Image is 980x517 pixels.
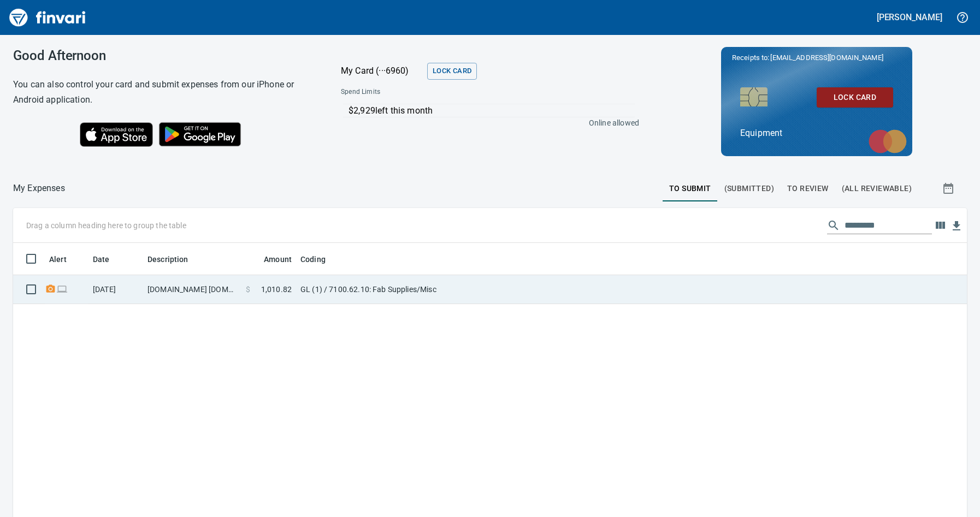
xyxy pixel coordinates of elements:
[49,253,67,266] span: Alert
[56,286,68,293] span: Online transaction
[732,52,901,63] p: Receipts to:
[13,48,314,63] h3: Good Afternoon
[250,253,292,266] span: Amount
[147,253,188,266] span: Description
[26,220,186,231] p: Drag a column heading here to group the table
[88,275,143,304] td: [DATE]
[948,218,965,234] button: Download Table
[863,124,912,159] img: mastercard.svg
[13,182,65,195] nav: breadcrumb
[332,117,639,128] p: Online allowed
[296,275,569,304] td: GL (1) / 7100.62.10: Fab Supplies/Misc
[874,9,945,26] button: [PERSON_NAME]
[433,65,471,78] span: Lock Card
[842,182,912,195] span: (All Reviewable)
[300,253,326,266] span: Coding
[93,253,124,266] span: Date
[153,116,247,152] img: Get it on Google Play
[932,217,948,234] button: Choose columns to display
[261,284,292,295] span: 1,010.82
[7,4,88,31] img: Finvari
[825,91,884,104] span: Lock Card
[49,253,81,266] span: Alert
[13,77,314,108] h6: You can also control your card and submit expenses from our iPhone or Android application.
[817,87,893,108] button: Lock Card
[147,253,203,266] span: Description
[246,284,250,295] span: $
[787,182,829,195] span: To Review
[300,253,340,266] span: Coding
[740,127,893,140] p: Equipment
[769,52,884,63] span: [EMAIL_ADDRESS][DOMAIN_NAME]
[143,275,241,304] td: [DOMAIN_NAME] [DOMAIN_NAME][URL] WA
[13,182,65,195] p: My Expenses
[349,104,635,117] p: $2,929 left this month
[669,182,711,195] span: To Submit
[45,286,56,293] span: Receipt Required
[724,182,774,195] span: (Submitted)
[427,63,477,80] button: Lock Card
[877,11,942,23] h5: [PERSON_NAME]
[341,64,423,78] p: My Card (···6960)
[93,253,110,266] span: Date
[341,87,509,98] span: Spend Limits
[80,122,153,147] img: Download on the App Store
[932,175,967,201] button: Show transactions within a particular date range
[264,253,292,266] span: Amount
